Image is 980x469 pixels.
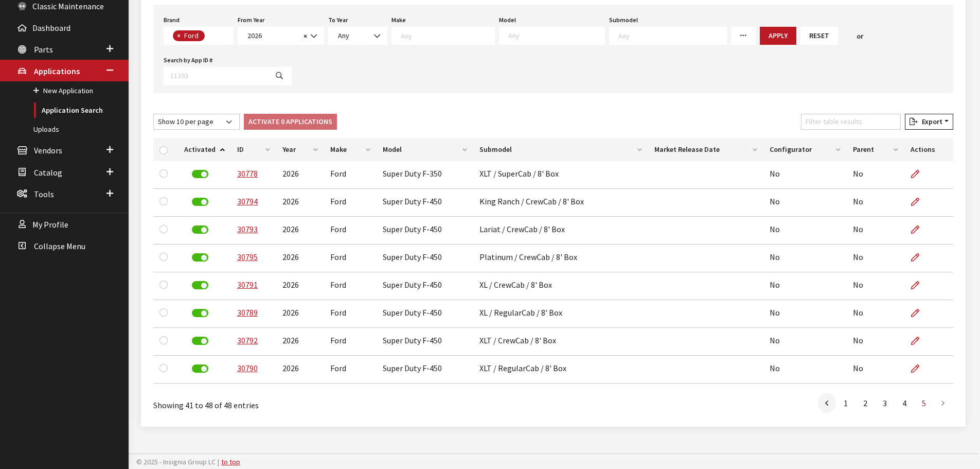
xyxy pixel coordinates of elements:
[183,31,201,40] span: Ford
[192,225,208,234] label: Deactivate Application
[911,217,928,242] a: Edit Application
[164,15,180,25] label: Brand
[276,189,325,217] td: 2026
[377,189,473,217] td: Super Duty F-450
[192,170,208,178] label: Deactivate Application
[338,31,349,40] span: Any
[763,245,847,272] td: No
[609,15,638,25] label: Submodel
[237,307,258,318] a: 30789
[276,138,325,161] th: Year: activate to sort column ascending
[300,30,307,42] button: Remove all items
[508,31,604,40] textarea: Search
[164,67,268,85] input: 11393
[618,31,726,40] textarea: Search
[499,15,516,25] label: Model
[231,138,276,161] th: ID: activate to sort column ascending
[324,138,377,161] th: Make: activate to sort column ascending
[377,138,473,161] th: Model: activate to sort column ascending
[324,245,377,272] td: Ford
[763,328,847,356] td: No
[763,161,847,189] td: No
[847,356,904,384] td: No
[847,328,904,356] td: No
[304,31,307,41] span: ×
[136,457,216,466] span: © 2025 - Insignia Group LC
[153,392,479,411] div: Showing 41 to 48 of 48 entries
[763,300,847,328] td: No
[237,252,258,262] a: 30795
[763,138,847,161] th: Configurator: activate to sort column ascending
[904,138,953,161] th: Actions
[648,138,763,161] th: Market Release Date: activate to sort column ascending
[377,245,473,272] td: Super Duty F-450
[473,356,648,384] td: XLT / RegularCab / 8' Box
[377,328,473,356] td: Super Duty F-450
[324,161,377,189] td: Ford
[763,272,847,300] td: No
[377,300,473,328] td: Super Duty F-450
[473,189,648,217] td: King Ranch / CrewCab / 8' Box
[911,189,928,215] a: Edit Application
[276,161,325,189] td: 2026
[473,300,648,328] td: XL / RegularCab / 8' Box
[237,280,258,290] a: 30791
[276,328,325,356] td: 2026
[237,168,258,179] a: 30778
[173,30,205,41] li: Ford
[847,189,904,217] td: No
[391,15,406,25] label: Make
[847,272,904,300] td: No
[192,198,208,206] label: Deactivate Application
[335,30,381,41] span: Any
[911,272,928,298] a: Edit Application
[34,44,53,55] span: Parts
[177,31,181,40] span: ×
[237,224,258,234] a: 30793
[763,356,847,384] td: No
[876,393,894,413] a: 3
[324,217,377,245] td: Ford
[401,31,494,40] textarea: Search
[911,245,928,270] a: Edit Application
[847,161,904,189] td: No
[377,356,473,384] td: Super Duty F-450
[847,217,904,245] td: No
[34,146,62,156] span: Vendors
[192,281,208,289] label: Deactivate Application
[237,335,258,345] a: 30792
[328,27,387,45] span: Any
[238,27,324,45] span: 2026
[276,245,325,272] td: 2026
[911,356,928,381] a: Edit Application
[801,114,901,130] input: Filter table results
[763,217,847,245] td: No
[473,161,648,189] td: XLT / SuperCab / 8' Box
[244,30,300,41] span: 2026
[473,328,648,356] td: XLT / CrewCab / 8' Box
[911,161,928,187] a: Edit Application
[800,27,838,45] button: Reset
[324,272,377,300] td: Ford
[276,272,325,300] td: 2026
[178,138,231,161] th: Activated: activate to sort column ascending
[34,66,80,76] span: Applications
[324,356,377,384] td: Ford
[173,30,183,41] button: Remove item
[207,32,213,41] textarea: Search
[473,272,648,300] td: XL / CrewCab / 8' Box
[377,272,473,300] td: Super Duty F-450
[218,457,219,466] span: |
[32,23,70,33] span: Dashboard
[473,245,648,272] td: Platinum / CrewCab / 8' Box
[847,300,904,328] td: No
[760,27,796,45] button: Apply
[857,31,863,42] span: or
[473,138,648,161] th: Submodel: activate to sort column ascending
[836,393,855,413] a: 1
[911,328,928,354] a: Edit Application
[276,356,325,384] td: 2026
[276,217,325,245] td: 2026
[915,393,933,413] a: 5
[192,364,208,373] label: Deactivate Application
